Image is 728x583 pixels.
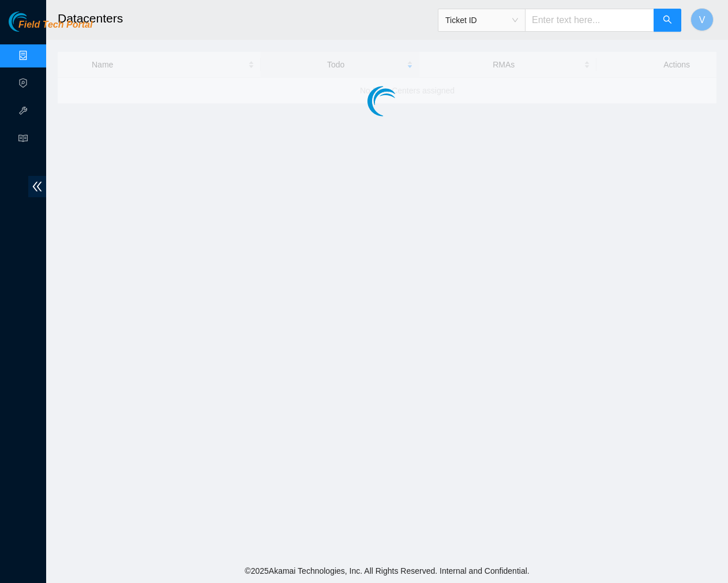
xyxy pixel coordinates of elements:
span: double-left [28,176,46,197]
span: V [699,13,706,27]
button: V [691,8,714,31]
img: Akamai Technologies [9,12,58,32]
span: search [663,15,672,26]
span: read [18,129,28,152]
span: Ticket ID [445,12,518,29]
button: search [654,9,681,32]
a: Akamai TechnologiesField Tech Portal [9,21,92,36]
span: Field Tech Portal [18,20,92,31]
input: Enter text here... [525,9,654,32]
footer: © 2025 Akamai Technologies, Inc. All Rights Reserved. Internal and Confidential. [46,559,728,583]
